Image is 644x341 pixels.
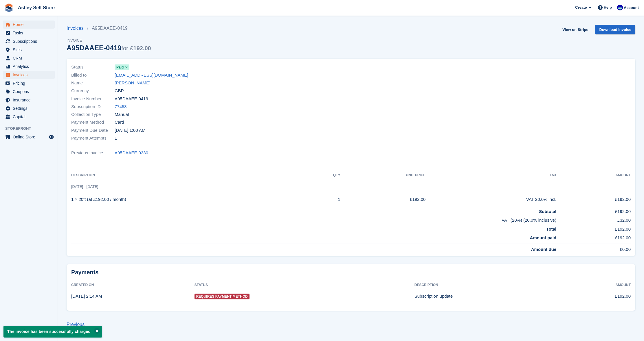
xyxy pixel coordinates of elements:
[121,45,128,51] span: for
[48,134,55,140] a: Preview store
[115,127,145,134] time: 2025-09-02 00:00:00 UTC
[13,88,47,96] span: Coupons
[67,38,151,43] span: Invoice
[13,21,47,29] span: Home
[556,224,631,233] td: £192.00
[556,244,631,253] td: £0.00
[5,3,13,12] img: stora-icon-8386f47178a22dfd0bd8f6a31ec36ba5ce8667c1dd55bd0f319d3a0aa187defe.svg
[604,5,612,10] span: Help
[3,46,55,54] a: menu
[3,88,55,96] a: menu
[115,119,124,126] span: Card
[3,62,55,71] a: menu
[575,5,587,10] span: Create
[556,171,631,180] th: Amount
[195,294,249,299] span: Requires Payment Method
[13,104,47,112] span: Settings
[71,119,115,126] span: Payment Method
[531,247,557,252] strong: Amount due
[71,269,631,276] h2: Payments
[530,235,557,240] strong: Amount paid
[556,193,631,206] td: £192.00
[71,135,115,142] span: Payment Attempts
[71,72,115,79] span: Billed to
[115,64,129,71] a: Paid
[556,215,631,224] td: £32.00
[3,54,55,62] a: menu
[71,88,115,94] span: Currency
[568,281,631,290] th: Amount
[130,45,151,51] span: £192.00
[71,64,115,71] span: Status
[71,80,115,86] span: Name
[115,80,150,86] a: [PERSON_NAME]
[5,126,58,131] span: Storefront
[3,96,55,104] a: menu
[13,62,47,71] span: Analytics
[71,150,115,156] span: Previous Invoice
[595,25,635,34] a: Download Invoice
[3,326,102,338] p: The invoice has been successfully charged
[115,135,117,142] span: 1
[115,103,127,110] a: 77453
[115,72,188,79] a: [EMAIL_ADDRESS][DOMAIN_NAME]
[3,113,55,121] a: menu
[71,171,309,180] th: Description
[115,88,124,94] span: GBP
[414,290,568,303] td: Subscription update
[71,103,115,110] span: Subscription ID
[13,96,47,104] span: Insurance
[3,21,55,29] a: menu
[546,227,556,231] strong: Total
[539,209,556,214] strong: Subtotal
[556,206,631,215] td: £192.00
[425,196,556,203] div: VAT 20.0% incl.
[195,281,414,290] th: Status
[13,54,47,62] span: CRM
[67,44,151,52] div: A95DAAEE-0419
[624,5,639,11] span: Account
[71,184,98,189] span: [DATE] - [DATE]
[3,37,55,45] a: menu
[13,79,47,87] span: Pricing
[13,29,47,37] span: Tasks
[3,79,55,87] a: menu
[67,25,87,32] a: Invoices
[71,127,115,134] span: Payment Due Date
[309,193,340,206] td: 1
[13,37,47,45] span: Subscriptions
[340,193,425,206] td: £192.00
[13,71,47,79] span: Invoices
[3,104,55,112] a: menu
[3,71,55,79] a: menu
[71,215,556,224] td: VAT (20%) (20.0% inclusive)
[568,290,631,303] td: £192.00
[115,111,129,118] span: Manual
[309,171,340,180] th: QTY
[556,232,631,244] td: -£192.00
[13,113,47,121] span: Capital
[13,46,47,54] span: Sites
[67,322,85,327] a: Previous
[340,171,425,180] th: Unit Price
[414,281,568,290] th: Description
[16,3,57,12] a: Astley Self Store
[71,193,309,206] td: 1 × 20ft (at £192.00 / month)
[71,111,115,118] span: Collection Type
[3,29,55,37] a: menu
[116,65,124,70] span: Paid
[71,294,102,299] time: 2025-09-01 01:14:56 UTC
[115,96,148,102] span: A95DAAEE-0419
[115,150,148,156] a: A95DAAEE-0330
[13,133,47,141] span: Online Store
[617,5,623,10] img: Gemma Parkinson
[67,25,151,32] nav: breadcrumbs
[560,25,590,34] a: View on Stripe
[3,133,55,141] a: menu
[425,171,556,180] th: Tax
[71,96,115,102] span: Invoice Number
[71,281,195,290] th: Created On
